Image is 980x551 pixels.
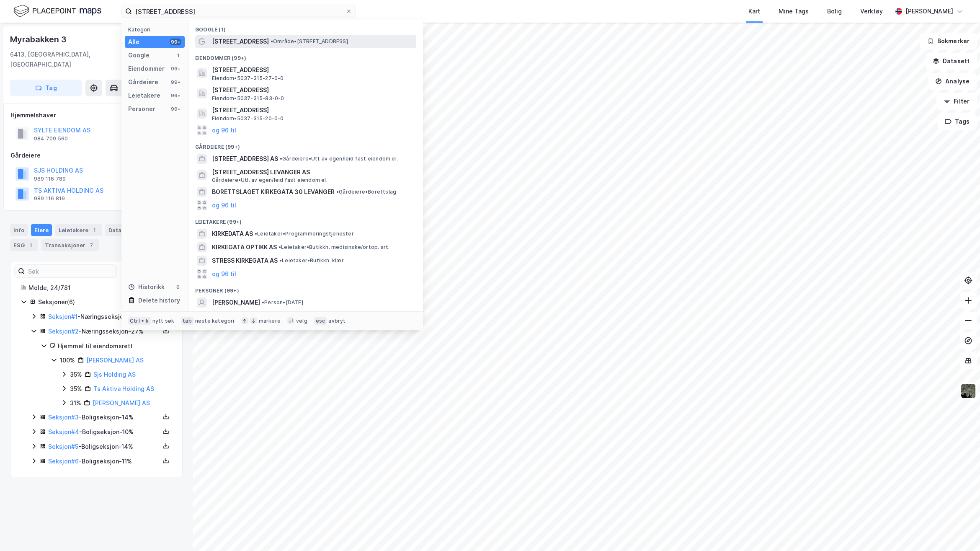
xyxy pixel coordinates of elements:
div: 989 116 819 [34,195,65,202]
span: • [271,38,273,44]
div: - Boligseksjon - 10% [48,427,160,437]
div: Eiere [31,224,52,236]
div: Personer (99+) [188,281,423,296]
iframe: Chat Widget [938,511,980,551]
div: markere [259,318,281,324]
button: Filter [936,93,977,110]
div: - Næringsseksjon - 27% [48,326,160,336]
div: ESG [10,239,38,251]
a: [PERSON_NAME] AS [93,399,150,406]
div: Kontrollprogram for chat [938,511,980,551]
div: Gårdeiere (99+) [188,137,423,152]
div: Eiendommer [128,64,165,74]
div: esc [314,317,327,325]
div: 7 [87,241,95,249]
span: Område • [STREET_ADDRESS] [271,38,348,45]
span: [STREET_ADDRESS] AS [212,154,278,164]
a: Sjs Holding AS [93,371,136,378]
span: • [255,230,257,237]
div: Personer [128,104,155,114]
span: Leietaker • Butikkh. medisinske/ortop. art. [279,244,389,251]
div: 99+ [170,92,181,99]
span: STRESS KIRKEGATA AS [212,256,278,266]
span: BORETTSLAGET KIRKEGATA 30 LEVANGER [212,187,335,197]
div: - Næringsseksjon - 24% [48,312,160,322]
div: Delete history [138,295,180,305]
button: Analyse [928,73,977,90]
span: KIRKEGATA OPTIKK AS [212,242,277,252]
div: Transaksjoner [41,239,99,251]
div: 984 709 560 [34,135,68,142]
div: Kategori [128,26,185,33]
div: Historikk [128,282,165,292]
div: Leietakere (99+) [188,212,423,227]
div: Myrabakken 3 [10,33,68,46]
div: Google (1) [188,20,423,35]
div: 99+ [170,39,181,45]
div: tab [181,317,193,325]
div: [PERSON_NAME] [905,6,953,16]
a: Seksjon#5 [48,443,78,450]
div: Gårdeiere [128,77,158,87]
span: KIRKEDATA AS [212,229,253,239]
div: neste kategori [195,318,235,324]
a: Seksjon#1 [48,313,77,320]
button: Datasett [926,53,977,70]
div: Google [128,50,150,60]
div: 31% [70,398,81,408]
span: [STREET_ADDRESS] [212,105,413,115]
button: Bokmerker [920,33,977,49]
a: Seksjon#2 [48,328,79,335]
a: Seksjon#3 [48,414,79,421]
div: Hjemmel til eiendomsrett [58,341,172,351]
button: og 96 til [212,200,236,210]
div: Mine Tags [779,6,809,16]
button: Tags [938,113,977,130]
span: Leietaker • Programmeringstjenester [255,230,354,237]
div: 99+ [170,79,181,85]
input: Søk på adresse, matrikkel, gårdeiere, leietakere eller personer [132,5,346,18]
span: Gårdeiere • Utl. av egen/leid fast eiendom el. [280,155,398,162]
span: Eiendom • 5037-315-20-0-0 [212,115,284,122]
div: Ctrl + k [128,317,151,325]
div: 989 116 789 [34,176,66,182]
div: Eiendommer (99+) [188,48,423,63]
div: Molde, 24/781 [28,283,172,293]
div: 35% [70,370,82,380]
div: 99+ [170,65,181,72]
div: Hjemmelshaver [10,110,182,120]
div: 99+ [170,106,181,112]
div: - Boligseksjon - 14% [48,412,160,422]
div: 100% [60,355,75,365]
div: nytt søk [152,318,175,324]
div: Info [10,224,28,236]
img: logo.f888ab2527a4732fd821a326f86c7f29.svg [13,4,101,18]
span: • [262,299,264,305]
div: Leietakere [55,224,102,236]
div: Bolig [827,6,842,16]
div: Alle [128,37,139,47]
div: 35% [70,384,82,394]
div: 6413, [GEOGRAPHIC_DATA], [GEOGRAPHIC_DATA] [10,49,143,70]
input: Søk [25,265,116,277]
div: 1 [26,241,35,249]
button: Tag [10,80,82,96]
span: • [280,155,282,162]
span: [STREET_ADDRESS] [212,85,413,95]
span: [PERSON_NAME] [212,297,260,308]
div: - Boligseksjon - 14% [48,442,160,452]
span: Person • [DATE] [262,299,303,306]
img: 9k= [960,383,976,399]
a: Seksjon#4 [48,428,79,435]
span: • [279,244,281,250]
div: Datasett [105,224,137,236]
div: Kart [748,6,760,16]
span: • [336,189,339,195]
span: Leietaker • Butikkh. klær [279,257,344,264]
div: 1 [175,52,181,59]
a: [PERSON_NAME] AS [86,357,144,364]
div: 1 [90,226,98,234]
span: Eiendom • 5037-315-83-0-0 [212,95,284,102]
div: 0 [175,284,181,290]
div: Gårdeiere [10,150,182,160]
